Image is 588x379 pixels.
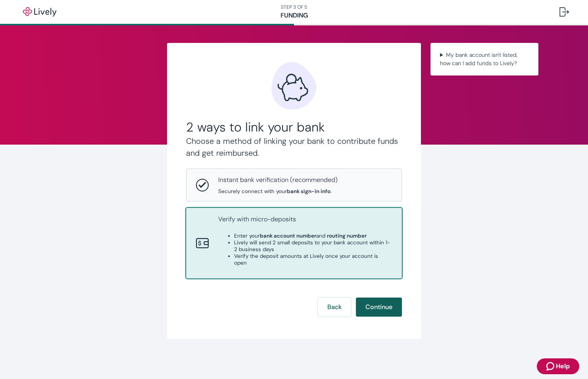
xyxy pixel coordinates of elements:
[186,119,402,135] h2: 2 ways to link your bank
[356,298,402,317] button: Continue
[556,362,570,371] span: Help
[17,7,62,17] img: Lively
[234,232,392,239] li: Enter your and
[260,232,316,239] strong: bank account number
[318,298,351,317] button: Back
[546,362,556,371] svg: Zendesk support icon
[186,208,402,278] button: Micro-depositsVerify with micro-depositsEnter yourbank account numberand routing numberLively wil...
[196,237,209,249] svg: Micro-deposits
[234,239,392,253] li: Lively will send 2 small deposits to your bank account within 1-2 business days
[234,253,392,266] li: Verify the deposit amounts at Lively once your account is open
[218,188,338,195] span: Securely connect with your .
[218,175,338,185] p: Instant bank verification (recommended)
[553,2,575,21] button: Log out
[186,169,402,201] button: Instant bank verificationInstant bank verification (recommended)Securely connect with yourbank si...
[196,179,209,191] svg: Instant bank verification
[287,188,331,195] strong: bank sign-in info
[537,358,579,374] button: Zendesk support iconHelp
[218,215,392,224] p: Verify with micro-deposits
[437,49,532,69] summary: My bank account isn't listed, how can I add funds to Lively?
[327,232,367,239] strong: routing number
[186,135,402,159] h4: Choose a method of linking your bank to contribute funds and get reimbursed.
